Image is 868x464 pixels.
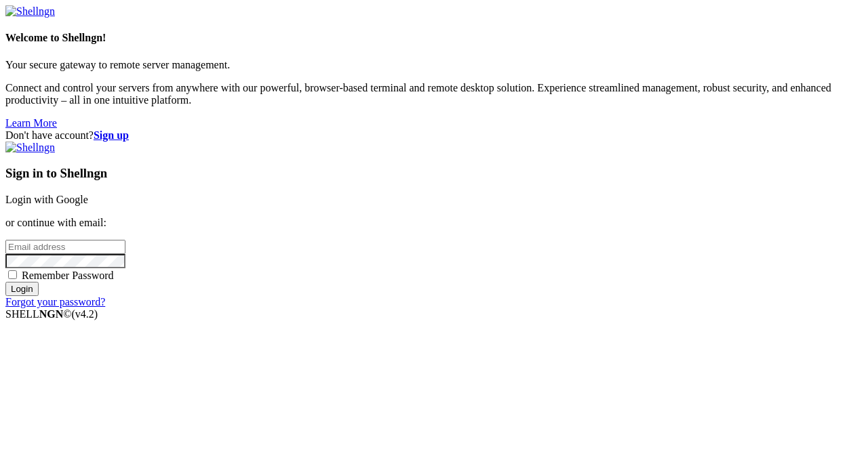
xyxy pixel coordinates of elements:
img: Shellngn [5,5,55,18]
p: or continue with email: [5,217,863,229]
a: Login with Google [5,194,88,205]
a: Sign up [94,129,129,141]
div: Don't have account? [5,129,863,142]
b: NGN [39,308,64,320]
img: Shellngn [5,142,55,154]
a: Forgot your password? [5,296,105,308]
span: Remember Password [22,270,114,281]
span: SHELL © [5,308,98,320]
p: Connect and control your servers from anywhere with our powerful, browser-based terminal and remo... [5,82,863,106]
input: Email address [5,240,125,254]
h4: Welcome to Shellngn! [5,32,863,44]
input: Remember Password [8,270,17,279]
input: Login [5,282,39,296]
a: Learn More [5,117,57,129]
h3: Sign in to Shellngn [5,166,863,181]
p: Your secure gateway to remote server management. [5,59,863,71]
span: 4.2.0 [72,308,98,320]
